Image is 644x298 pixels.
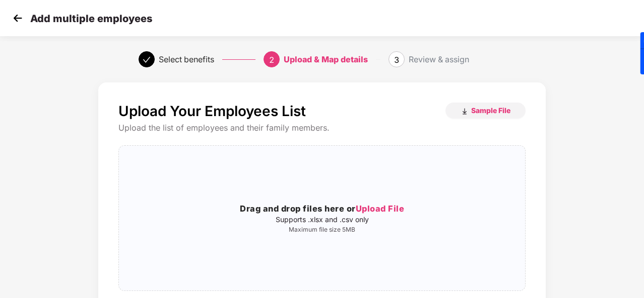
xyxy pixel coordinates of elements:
div: Select benefits [159,51,214,67]
div: Review & assign [409,51,469,67]
p: Upload Your Employees List [118,103,306,120]
span: 3 [394,55,399,65]
p: Supports .xlsx and .csv only [119,216,525,224]
button: Sample File [445,103,526,119]
p: Maximum file size 5MB [119,226,525,234]
img: download_icon [461,108,469,116]
p: Add multiple employees [30,13,152,25]
div: Upload the list of employees and their family members. [118,123,526,133]
h3: Drag and drop files here or [119,203,525,216]
span: 2 [269,55,274,65]
span: check [143,56,151,64]
span: Sample File [471,106,510,115]
span: Upload File [356,204,405,214]
img: svg+xml;base64,PHN2ZyB4bWxucz0iaHR0cDovL3d3dy53My5vcmcvMjAwMC9zdmciIHdpZHRoPSIzMCIgaGVpZ2h0PSIzMC... [10,11,25,26]
div: Upload & Map details [284,51,368,67]
span: Drag and drop files here orUpload FileSupports .xlsx and .csv onlyMaximum file size 5MB [119,146,525,290]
